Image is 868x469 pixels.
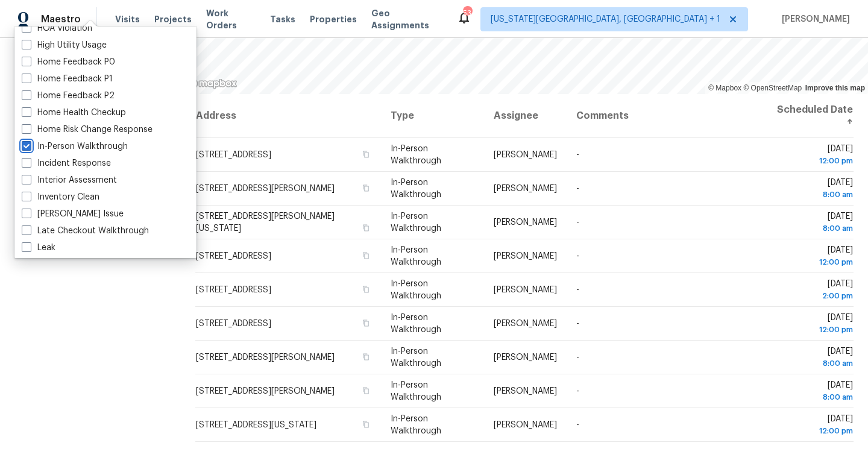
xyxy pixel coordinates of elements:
span: Properties [310,13,357,25]
th: Address [195,94,381,138]
span: [DATE] [774,313,853,336]
label: Home Risk Change Response [22,124,153,136]
span: [DATE] [774,246,853,268]
span: [PERSON_NAME] [494,252,557,260]
span: [STREET_ADDRESS] [196,319,271,328]
label: Home Feedback P2 [22,90,115,102]
span: Visits [115,13,140,25]
span: [PERSON_NAME] [494,319,557,328]
label: HOA Violation [22,22,92,34]
label: [PERSON_NAME] Issue [22,208,124,220]
span: - [576,319,579,328]
span: - [576,252,579,260]
label: Incident Response [22,157,111,169]
th: Type [381,94,484,138]
span: - [576,286,579,294]
span: Work Orders [206,7,256,31]
span: [DATE] [774,145,853,167]
button: Copy Address [360,222,371,233]
label: High Utility Usage [22,39,107,51]
label: Late Checkout Walkthrough [22,225,149,237]
a: Mapbox homepage [184,77,237,90]
span: In-Person Walkthrough [391,246,441,266]
th: Comments [567,94,764,138]
span: - [576,421,579,429]
label: Home Health Checkup [22,107,126,119]
span: [PERSON_NAME] [494,184,557,193]
span: [STREET_ADDRESS][US_STATE] [196,421,316,429]
label: In-Person Walkthrough [22,140,128,153]
span: In-Person Walkthrough [391,212,441,233]
div: 12:00 pm [774,256,853,268]
span: - [576,151,579,159]
span: [STREET_ADDRESS][PERSON_NAME] [196,353,335,362]
span: [PERSON_NAME] [494,151,557,159]
button: Copy Address [360,318,371,329]
span: [STREET_ADDRESS][PERSON_NAME] [196,387,335,395]
div: 8:00 am [774,357,853,370]
label: Home Feedback P0 [22,56,115,68]
label: Inventory Clean [22,191,99,203]
div: 12:00 pm [774,425,853,437]
span: In-Person Walkthrough [391,415,441,435]
div: 12:00 pm [774,324,853,336]
span: [DATE] [774,280,853,302]
span: [PERSON_NAME] [494,421,557,429]
button: Copy Address [360,419,371,430]
a: OpenStreetMap [743,84,802,92]
label: Interior Assessment [22,174,117,186]
div: 2:00 pm [774,290,853,302]
div: 8:00 am [774,222,853,234]
span: [PERSON_NAME] [494,353,557,362]
label: Leak [22,242,55,254]
span: Maestro [41,13,81,25]
button: Copy Address [360,284,371,295]
th: Scheduled Date ↑ [764,94,854,138]
div: 8:00 am [774,189,853,201]
div: 53 [463,7,471,19]
span: In-Person Walkthrough [391,381,441,401]
span: [STREET_ADDRESS][PERSON_NAME][US_STATE] [196,212,335,233]
button: Copy Address [360,250,371,261]
span: - [576,184,579,193]
span: [PERSON_NAME] [494,218,557,227]
div: 8:00 am [774,391,853,403]
span: [STREET_ADDRESS] [196,252,271,260]
span: [STREET_ADDRESS] [196,286,271,294]
button: Copy Address [360,183,371,194]
span: Projects [154,13,192,25]
span: In-Person Walkthrough [391,347,441,368]
button: Copy Address [360,149,371,160]
span: - [576,353,579,362]
button: Copy Address [360,385,371,396]
span: [DATE] [774,178,853,201]
span: - [576,387,579,395]
span: Geo Assignments [371,7,442,31]
a: Mapbox [708,84,741,92]
label: Home Feedback P1 [22,73,113,85]
span: [DATE] [774,415,853,437]
span: [PERSON_NAME] [777,13,850,25]
th: Assignee [484,94,567,138]
span: In-Person Walkthrough [391,313,441,334]
span: [DATE] [774,381,853,403]
span: [DATE] [774,347,853,370]
span: In-Person Walkthrough [391,145,441,165]
span: - [576,218,579,227]
div: 12:00 pm [774,155,853,167]
span: [STREET_ADDRESS][PERSON_NAME] [196,184,335,193]
span: [STREET_ADDRESS] [196,151,271,159]
span: [DATE] [774,212,853,234]
span: In-Person Walkthrough [391,178,441,199]
button: Copy Address [360,351,371,362]
a: Improve this map [805,84,865,92]
span: [US_STATE][GEOGRAPHIC_DATA], [GEOGRAPHIC_DATA] + 1 [491,13,720,25]
span: [PERSON_NAME] [494,286,557,294]
span: Tasks [270,15,295,24]
span: [PERSON_NAME] [494,387,557,395]
span: In-Person Walkthrough [391,280,441,300]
